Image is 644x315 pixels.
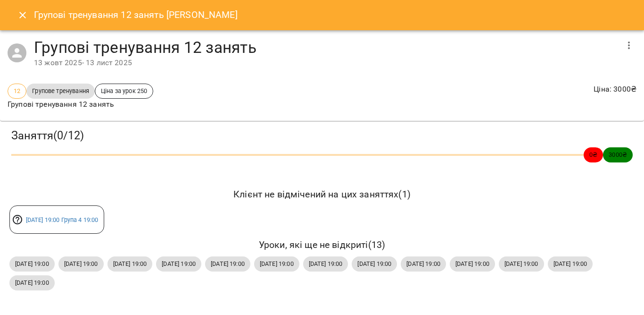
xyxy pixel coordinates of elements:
span: [DATE] 19:00 [401,259,446,268]
span: 3000 ₴ [603,150,633,159]
h6: Групові тренування 12 занять [PERSON_NAME] [34,8,238,22]
span: [DATE] 19:00 [303,259,348,268]
span: [DATE] 19:00 [548,259,593,268]
span: Групове тренування [26,86,95,95]
span: Ціна за урок 250 [95,86,153,95]
span: [DATE] 19:00 [254,259,299,268]
span: [DATE] 19:00 [9,259,55,268]
h6: Клієнт не відмічений на цих заняттях ( 1 ) [9,187,635,202]
span: [DATE] 19:00 [352,259,397,268]
span: 12 [8,86,26,95]
p: Групові тренування 12 занять [8,99,153,110]
span: [DATE] 19:00 [58,259,104,268]
p: Ціна : 3000 ₴ [594,84,636,95]
span: [DATE] 19:00 [107,259,153,268]
div: 13 жовт 2025 - 13 лист 2025 [34,57,618,68]
h6: Уроки, які ще не відкриті ( 13 ) [9,238,635,252]
a: [DATE] 19:00 Група 4 19:00 [26,216,99,223]
span: [DATE] 19:00 [9,278,55,287]
h3: Заняття ( 0 / 12 ) [11,128,633,143]
button: Close [11,4,34,26]
h4: Групові тренування 12 занять [34,38,618,57]
span: [DATE] 19:00 [499,259,544,268]
span: [DATE] 19:00 [205,259,250,268]
span: 0 ₴ [584,150,603,159]
span: [DATE] 19:00 [450,259,495,268]
span: [DATE] 19:00 [156,259,201,268]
